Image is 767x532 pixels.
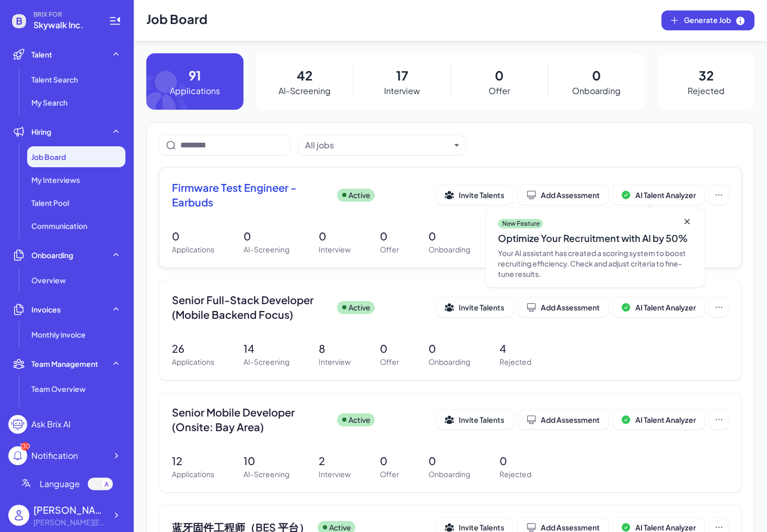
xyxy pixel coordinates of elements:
p: Applications [172,244,214,255]
p: 0 [495,66,504,85]
div: jackie@skywalk.ai [33,517,107,528]
button: Invite Talents [436,410,513,430]
p: Applications [172,469,214,480]
div: Optimize Your Recruitment with AI by 50% [498,231,692,246]
span: AI Talent Analyzer [635,303,696,312]
button: Invite Talents [436,185,513,205]
button: Invite Talents [436,297,513,317]
p: New Feature [502,219,540,228]
div: Notification [31,449,78,462]
button: AI Talent Analyzer [613,185,705,205]
button: AI Talent Analyzer [613,410,705,430]
p: 0 [499,453,531,469]
p: Offer [380,356,399,367]
span: BRIX FOR [33,10,96,19]
button: AI Talent Analyzer [613,297,705,317]
span: Invite Talents [459,415,504,424]
button: Add Assessment [517,185,609,205]
p: Interview [319,356,351,367]
div: Jackie [33,503,107,517]
div: Add Assessment [526,190,600,200]
p: 0 [428,228,470,244]
p: 0 [380,453,399,469]
p: Onboarding [428,469,470,480]
div: Ask Brix AI [31,418,71,431]
p: Onboarding [572,85,621,97]
span: Invite Talents [459,523,504,532]
span: Overview [31,275,66,285]
p: Rejected [499,356,531,367]
span: Talent Pool [31,198,69,208]
div: Add Assessment [526,302,600,313]
span: Hiring [31,126,51,137]
p: 0 [319,228,351,244]
p: 0 [243,228,289,244]
p: AI-Screening [243,469,289,480]
p: AI-Screening [243,244,289,255]
p: Active [348,190,370,201]
button: All jobs [305,139,450,152]
p: Rejected [688,85,725,97]
span: Skywalk Inc. [33,19,96,31]
span: Invite Talents [459,303,504,312]
div: 130 [21,442,29,450]
p: Active [348,302,370,313]
p: Offer [380,244,399,255]
span: Senior Mobile Developer (Onsite: Bay Area) [172,405,329,434]
p: 0 [428,341,470,356]
span: Generate Job [684,15,746,26]
p: AI-Screening [243,356,289,367]
img: user_logo.png [8,505,29,526]
span: AI Talent Analyzer [635,523,696,532]
span: Onboarding [31,250,73,260]
p: 8 [319,341,351,356]
p: 0 [380,228,399,244]
button: Add Assessment [517,297,609,317]
p: 42 [297,66,312,85]
p: Offer [489,85,510,97]
p: Rejected [499,469,531,480]
p: 0 [380,341,399,356]
span: Talent [31,49,52,60]
button: Generate Job [661,10,754,30]
p: Interview [319,469,351,480]
span: Invoices [31,304,61,315]
span: Job Board [31,152,66,162]
span: AI Talent Analyzer [635,190,696,200]
button: Add Assessment [517,410,609,430]
p: Active [348,414,370,425]
span: AI Talent Analyzer [635,415,696,424]
div: Add Assessment [526,414,600,425]
p: Applications [172,356,214,367]
span: Team Management [31,358,98,369]
div: Your AI assistant has created a scoring system to boost recruiting efficiency. Check and adjust c... [498,248,692,279]
p: Offer [380,469,399,480]
span: My Interviews [31,175,80,185]
p: 0 [592,66,601,85]
p: 10 [243,453,289,469]
p: 12 [172,453,214,469]
p: 26 [172,341,214,356]
p: 0 [172,228,214,244]
span: Monthly invoice [31,329,86,340]
p: 17 [396,66,408,85]
span: Firmware Test Engineer - Earbuds [172,180,329,210]
p: 2 [319,453,351,469]
div: All jobs [305,139,334,152]
p: 32 [699,66,714,85]
p: Interview [319,244,351,255]
p: Interview [384,85,420,97]
span: Senior Full-Stack Developer (Mobile Backend Focus) [172,293,329,322]
span: Communication [31,221,87,231]
span: My Search [31,97,67,108]
span: Team Overview [31,384,86,394]
p: 0 [428,453,470,469]
p: 4 [499,341,531,356]
p: Onboarding [428,244,470,255]
span: Talent Search [31,74,78,85]
span: Language [40,478,80,490]
p: Onboarding [428,356,470,367]
span: Invite Talents [459,190,504,200]
p: 14 [243,341,289,356]
p: AI-Screening [278,85,331,97]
